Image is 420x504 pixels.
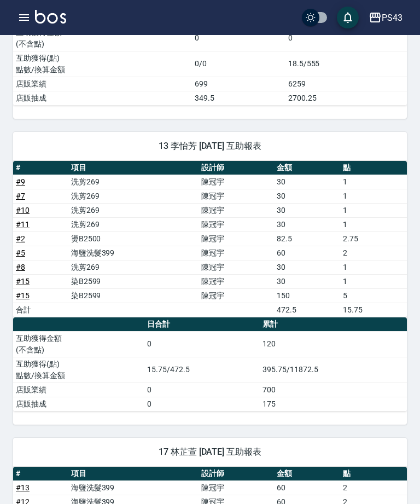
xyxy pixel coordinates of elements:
th: 設計師 [199,467,274,481]
td: 15.75/472.5 [144,357,260,383]
td: 30 [274,260,341,274]
td: 洗剪269 [68,217,199,231]
td: 0 [144,397,260,411]
td: 陳冠宇 [199,260,274,274]
td: 1 [340,274,407,288]
td: 店販抽成 [13,91,192,105]
th: 點 [340,467,407,481]
td: 海鹽洗髮399 [68,246,199,260]
td: 5 [340,288,407,303]
td: 699 [192,77,285,91]
th: 項目 [68,161,199,175]
td: 洗剪269 [68,203,199,217]
img: Logo [35,10,66,24]
td: 2 [340,480,407,495]
td: 店販業績 [13,77,192,91]
button: PS43 [364,7,407,29]
td: 陳冠宇 [199,189,274,203]
td: 店販抽成 [13,397,144,411]
a: #15 [16,291,30,300]
td: 互助獲得金額 (不含點) [13,25,192,51]
th: 日合計 [144,317,260,332]
td: 0 [285,25,407,51]
a: #2 [16,234,25,243]
td: 洗剪269 [68,260,199,274]
td: 472.5 [274,303,341,317]
td: 染B2599 [68,274,199,288]
th: # [13,467,68,481]
td: 700 [260,383,407,397]
td: 18.5/555 [285,51,407,77]
td: 175 [260,397,407,411]
td: 合計 [13,303,68,317]
td: 洗剪269 [68,189,199,203]
td: 1 [340,260,407,274]
a: #7 [16,192,25,200]
th: 點 [340,161,407,175]
td: 陳冠宇 [199,246,274,260]
span: 13 李怡芳 [DATE] 互助報表 [26,141,394,152]
td: 1 [340,217,407,231]
a: #11 [16,220,30,229]
td: 陳冠宇 [199,203,274,217]
a: #8 [16,263,25,271]
td: 互助獲得(點) 點數/換算金額 [13,51,192,77]
td: 陳冠宇 [199,217,274,231]
td: 洗剪269 [68,175,199,189]
td: 燙B2500 [68,231,199,246]
td: 82.5 [274,231,341,246]
table: a dense table [13,161,407,317]
td: 60 [274,480,341,495]
td: 349.5 [192,91,285,105]
td: 0/0 [192,51,285,77]
td: 陳冠宇 [199,175,274,189]
td: 395.75/11872.5 [260,357,407,383]
td: 30 [274,217,341,231]
table: a dense table [13,11,407,106]
td: 1 [340,175,407,189]
div: PS43 [382,11,402,25]
span: 17 林芷萱 [DATE] 互助報表 [26,447,394,457]
th: # [13,161,68,175]
td: 海鹽洗髮399 [68,480,199,495]
table: a dense table [13,317,407,412]
td: 染B2599 [68,288,199,303]
td: 60 [274,246,341,260]
td: 1 [340,203,407,217]
td: 6259 [285,77,407,91]
a: #13 [16,483,30,492]
th: 設計師 [199,161,274,175]
td: 店販業績 [13,383,144,397]
a: #15 [16,277,30,286]
a: #9 [16,177,25,186]
td: 互助獲得(點) 點數/換算金額 [13,357,144,383]
a: #10 [16,206,30,215]
th: 金額 [274,161,341,175]
td: 0 [192,25,285,51]
td: 30 [274,189,341,203]
td: 互助獲得金額 (不含點) [13,331,144,357]
td: 15.75 [340,303,407,317]
td: 30 [274,203,341,217]
td: 30 [274,175,341,189]
a: #5 [16,248,25,257]
td: 陳冠宇 [199,480,274,495]
td: 2 [340,246,407,260]
td: 120 [260,331,407,357]
td: 2700.25 [285,91,407,105]
td: 150 [274,288,341,303]
td: 0 [144,331,260,357]
td: 1 [340,189,407,203]
td: 30 [274,274,341,288]
td: 陳冠宇 [199,274,274,288]
button: save [337,7,359,28]
td: 陳冠宇 [199,288,274,303]
th: 金額 [274,467,341,481]
td: 0 [144,383,260,397]
td: 2.75 [340,231,407,246]
td: 陳冠宇 [199,231,274,246]
th: 項目 [68,467,199,481]
th: 累計 [260,317,407,332]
